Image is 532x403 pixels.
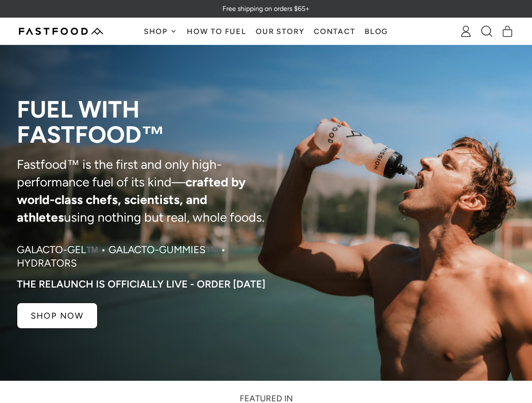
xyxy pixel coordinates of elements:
a: Contact [309,18,360,44]
a: SHOP NOW [17,303,98,329]
p: Fuel with Fastfood™ [17,97,282,147]
p: SHOP NOW [31,311,84,320]
strong: crafted by world-class chefs, scientists, and athletes [17,174,246,225]
a: How To Fuel [182,18,251,44]
a: Our Story [251,18,309,44]
img: Fastfood [19,28,103,35]
a: Blog [360,18,393,44]
p: Fastfood™ is the first and only high-performance fuel of its kind— using nothing but real, whole ... [17,156,282,226]
button: Shop [139,18,182,44]
p: The RELAUNCH IS OFFICIALLY LIVE - ORDER [DATE] [17,278,265,290]
p: Galacto-Gel™️ • Galacto-Gummies™️ • Hydrators [17,243,282,270]
span: Shop [144,28,170,35]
